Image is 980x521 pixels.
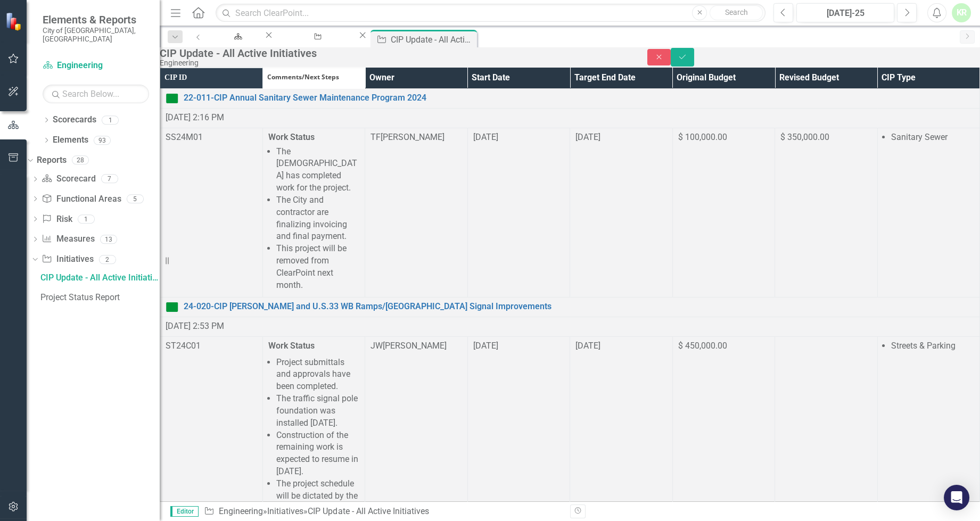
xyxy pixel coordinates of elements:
[268,341,315,351] strong: Work Status
[40,273,160,283] div: CIP Update - All Active Initiatives
[43,60,149,72] a: Engineering
[166,112,974,124] div: [DATE] 2:16 PM
[42,213,72,226] a: Risk
[43,26,149,44] small: City of [GEOGRAPHIC_DATA], [GEOGRAPHIC_DATA]
[38,289,160,306] a: Project Status Report
[473,132,498,142] span: [DATE]
[370,131,381,144] div: TF
[78,214,95,224] div: 1
[268,132,315,142] strong: Work Status
[53,134,88,146] a: Elements
[102,115,119,125] div: 1
[710,5,763,20] button: Search
[5,11,25,31] img: ClearPoint Strategy
[473,341,498,351] span: [DATE]
[276,146,360,194] li: The [DEMOGRAPHIC_DATA] has completed work for the project.
[216,4,765,22] input: Search ClearPoint...
[944,485,969,510] div: Open Intercom Messenger
[381,131,444,144] div: [PERSON_NAME]
[38,269,160,286] a: CIP Update - All Active Initiatives
[37,154,67,167] a: Reports
[100,235,117,244] div: 13
[284,40,348,53] div: Project Status Report
[276,194,360,243] li: The City and contractor are finalizing invoicing and final payment.
[160,47,626,59] div: CIP Update - All Active Initiatives
[308,506,429,516] div: CIP Update - All Active Initiatives
[43,85,149,103] input: Search Below...
[952,3,971,22] button: KR
[276,393,360,429] li: The traffic signal pole foundation was installed [DATE].
[42,253,93,266] a: Initiatives
[276,429,360,478] li: Construction of the remaining work is expected to resume in [DATE].
[276,357,360,393] li: Project submittals and approvals have been completed.
[166,341,201,351] span: ST24C01
[42,193,121,205] a: Functional Areas
[43,13,149,26] span: Elements & Reports
[678,341,727,351] span: $ 450,000.00
[891,341,956,351] span: Streets & Parking
[94,136,111,145] div: 93
[166,320,974,333] div: [DATE] 2:53 PM
[209,30,263,43] a: Engineering
[725,8,748,16] span: Search
[383,340,447,352] div: [PERSON_NAME]
[42,233,94,245] a: Measures
[219,506,263,516] a: Engineering
[170,506,199,517] span: Editor
[99,255,116,264] div: 2
[166,132,203,142] span: SS24M01
[370,340,383,352] div: JW
[575,132,600,142] span: [DATE]
[204,506,562,518] div: » »
[166,92,178,105] img: On Target
[678,132,727,142] span: $ 100,000.00
[891,132,948,142] span: Sanitary Sewer
[575,341,600,351] span: [DATE]
[219,40,254,53] div: Engineering
[42,173,95,185] a: Scorecard
[40,293,160,302] div: Project Status Report
[274,30,357,43] a: Project Status Report
[391,33,474,46] div: CIP Update - All Active Initiatives
[53,114,96,126] a: Scorecards
[800,7,891,20] div: [DATE]-25
[184,301,974,313] a: 24-020-CIP [PERSON_NAME] and U.S.33 WB Ramps/[GEOGRAPHIC_DATA] Signal Improvements
[127,194,144,203] div: 5
[780,132,829,142] span: $ 350,000.00
[276,243,360,291] li: This project will be removed from ClearPoint next month.
[160,59,626,67] div: Engineering
[267,506,303,516] a: Initiatives
[166,301,178,313] img: On Target
[72,156,89,165] div: 28
[101,175,118,184] div: 7
[184,92,974,104] a: 22-011-CIP Annual Sanitary Sewer Maintenance Program 2024
[796,3,894,22] button: [DATE]-25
